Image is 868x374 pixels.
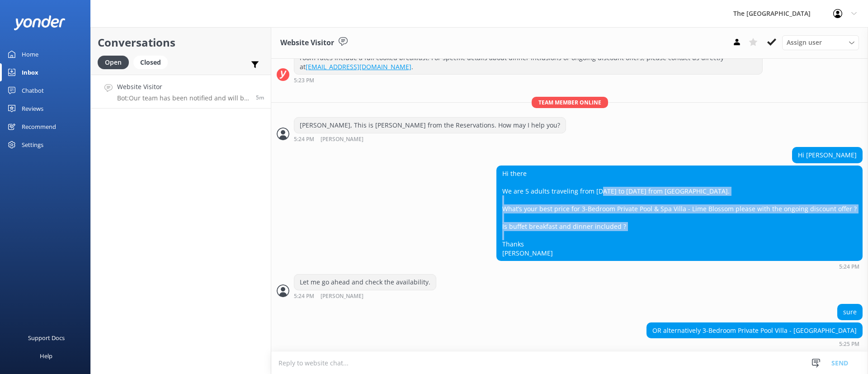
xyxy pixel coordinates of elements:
h4: Website Visitor [117,82,249,92]
strong: 5:24 PM [839,264,859,270]
div: Sep 13 2025 05:25pm (UTC -10:00) Pacific/Honolulu [646,341,863,347]
div: Let me go ahead and check the availability. [294,275,436,290]
div: Assign User [782,35,859,50]
h2: Conversations [98,34,264,51]
div: OR alternatively 3-Bedroom Private Pool Villa - [GEOGRAPHIC_DATA] [647,323,862,338]
div: Sep 13 2025 05:24pm (UTC -10:00) Pacific/Honolulu [496,263,863,270]
div: Hi [PERSON_NAME] [793,147,862,163]
img: yonder-white-logo.png [14,15,66,30]
a: Open [98,57,133,67]
div: Settings [22,136,43,154]
strong: 5:24 PM [294,137,314,142]
div: Home [22,45,38,63]
div: Sep 13 2025 05:23pm (UTC -10:00) Pacific/Honolulu [294,77,763,83]
div: [PERSON_NAME], This is [PERSON_NAME] from the Reservations. How may I help you? [294,118,566,133]
div: Chatbot [22,81,44,99]
div: Support Docs [28,329,65,347]
span: Team member online [532,97,608,108]
a: Closed [133,57,172,67]
div: Recommend [22,118,56,136]
strong: 5:24 PM [294,294,314,299]
div: Closed [133,56,168,69]
span: Sep 13 2025 05:21pm (UTC -10:00) Pacific/Honolulu [256,94,264,101]
div: Help [40,347,52,365]
p: Bot: Our team has been notified and will be with you as soon as possible. Alternatively, you can ... [117,94,249,102]
div: Reviews [22,99,43,118]
a: [EMAIL_ADDRESS][DOMAIN_NAME] [306,62,411,71]
span: [PERSON_NAME] [321,294,363,299]
div: Open [98,56,129,69]
div: Hi there We are 5 adults traveling from [DATE] to [DATE] from [GEOGRAPHIC_DATA]. What’s your best... [497,166,862,261]
span: [PERSON_NAME] [321,137,363,142]
h3: Website Visitor [280,37,334,49]
div: Sep 13 2025 05:24pm (UTC -10:00) Pacific/Honolulu [294,293,436,299]
strong: 5:25 PM [839,341,859,347]
div: Inbox [22,63,38,81]
div: Sep 13 2025 05:24pm (UTC -10:00) Pacific/Honolulu [294,136,566,142]
span: Assign user [787,38,822,47]
strong: 5:23 PM [294,78,314,83]
a: Website VisitorBot:Our team has been notified and will be with you as soon as possible. Alternati... [91,75,271,109]
div: sure [838,304,862,320]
